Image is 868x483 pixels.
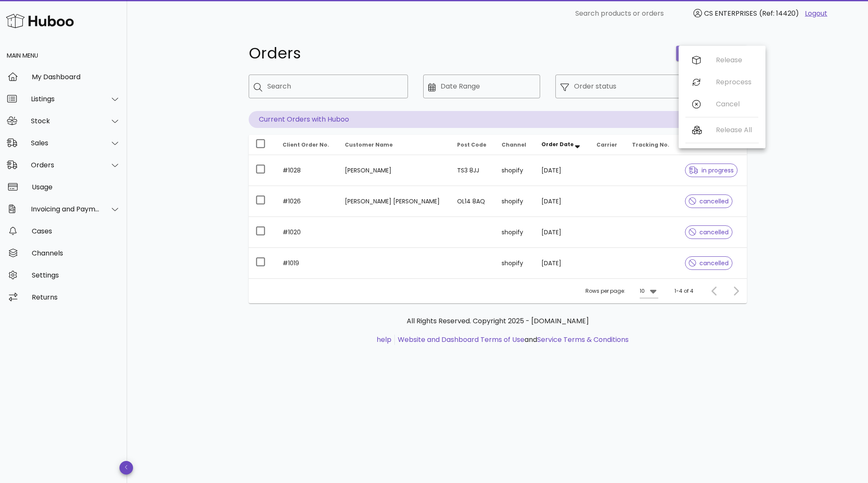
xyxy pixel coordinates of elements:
[450,135,495,155] th: Post Code
[450,155,495,186] td: TS3 8JJ
[676,46,746,61] button: order actions
[338,155,451,186] td: [PERSON_NAME]
[585,279,658,303] div: Rows per page:
[805,8,827,19] a: Logout
[377,335,391,344] a: help
[535,217,590,248] td: [DATE]
[632,141,669,148] span: Tracking No.
[590,135,625,155] th: Carrier
[502,141,526,148] span: Channel
[640,287,645,295] div: 10
[6,12,74,30] img: Huboo Logo
[495,217,534,248] td: shopify
[457,141,486,148] span: Post Code
[759,8,799,18] span: (Ref: 14420)
[255,316,740,326] p: All Rights Reserved. Copyright 2025 - [DOMAIN_NAME]
[535,135,590,155] th: Order Date: Sorted descending. Activate to remove sorting.
[596,141,617,148] span: Carrier
[541,141,574,148] span: Order Date
[276,155,338,186] td: #1028
[535,186,590,217] td: [DATE]
[704,8,757,18] span: CS ENTERPRISES
[283,141,329,148] span: Client Order No.
[32,249,120,257] div: Channels
[31,117,100,125] div: Stock
[31,139,100,147] div: Sales
[338,186,451,217] td: [PERSON_NAME] [PERSON_NAME]
[276,248,338,278] td: #1019
[32,271,120,279] div: Settings
[689,198,729,204] span: cancelled
[31,161,100,169] div: Orders
[338,135,451,155] th: Customer Name
[495,248,534,278] td: shopify
[32,73,120,81] div: My Dashboard
[450,186,495,217] td: OL14 8AQ
[495,186,534,217] td: shopify
[625,135,678,155] th: Tracking No.
[535,155,590,186] td: [DATE]
[276,217,338,248] td: #1020
[31,205,100,213] div: Invoicing and Payments
[537,335,629,344] a: Service Terms & Conditions
[249,46,666,61] h1: Orders
[32,183,120,191] div: Usage
[689,167,734,173] span: in progress
[640,284,658,298] div: 10Rows per page:
[689,260,729,266] span: cancelled
[32,293,120,301] div: Returns
[276,186,338,217] td: #1026
[689,229,729,235] span: cancelled
[495,135,534,155] th: Channel
[398,335,524,344] a: Website and Dashboard Terms of Use
[345,141,393,148] span: Customer Name
[276,135,338,155] th: Client Order No.
[32,227,120,235] div: Cases
[678,135,747,155] th: Status
[249,111,747,128] p: Current Orders with Huboo
[674,287,693,295] div: 1-4 of 4
[535,248,590,278] td: [DATE]
[395,335,629,345] li: and
[31,95,100,103] div: Listings
[495,155,534,186] td: shopify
